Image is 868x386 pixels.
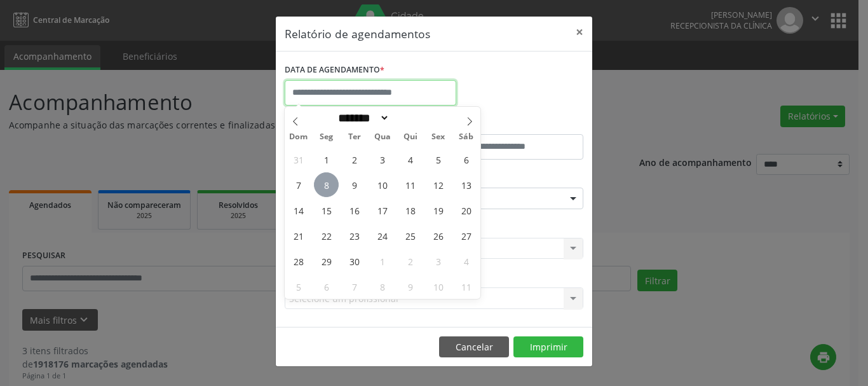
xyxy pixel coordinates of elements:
[314,223,339,248] span: Setembro 22, 2025
[334,111,390,125] select: Month
[286,249,311,273] span: Setembro 28, 2025
[286,147,311,172] span: Agosto 31, 2025
[398,274,423,299] span: Outubro 9, 2025
[426,172,451,197] span: Setembro 12, 2025
[286,198,311,223] span: Setembro 14, 2025
[285,60,384,80] label: DATA DE AGENDAMENTO
[454,172,478,197] span: Setembro 13, 2025
[370,274,395,299] span: Outubro 8, 2025
[390,111,431,125] input: Year
[370,223,395,248] span: Setembro 24, 2025
[398,249,423,273] span: Outubro 2, 2025
[398,147,423,172] span: Setembro 4, 2025
[314,198,339,223] span: Setembro 15, 2025
[314,147,339,172] span: Setembro 1, 2025
[426,249,451,273] span: Outubro 3, 2025
[369,133,397,141] span: Qua
[285,25,430,42] h5: Relatório de agendamentos
[342,223,367,248] span: Setembro 23, 2025
[314,274,339,299] span: Outubro 6, 2025
[437,114,583,134] label: ATÉ
[398,198,423,223] span: Setembro 18, 2025
[342,274,367,299] span: Outubro 7, 2025
[286,274,311,299] span: Outubro 5, 2025
[342,198,367,223] span: Setembro 16, 2025
[341,133,369,141] span: Ter
[370,147,395,172] span: Setembro 3, 2025
[454,223,478,248] span: Setembro 27, 2025
[370,249,395,273] span: Outubro 1, 2025
[342,172,367,197] span: Setembro 9, 2025
[398,172,423,197] span: Setembro 11, 2025
[426,147,451,172] span: Setembro 5, 2025
[286,223,311,248] span: Setembro 21, 2025
[342,249,367,273] span: Setembro 30, 2025
[398,223,423,248] span: Setembro 25, 2025
[370,172,395,197] span: Setembro 10, 2025
[314,172,339,197] span: Setembro 8, 2025
[513,336,583,358] button: Imprimir
[370,198,395,223] span: Setembro 17, 2025
[454,274,478,299] span: Outubro 11, 2025
[454,249,478,273] span: Outubro 4, 2025
[397,133,424,141] span: Qui
[426,223,451,248] span: Setembro 26, 2025
[286,172,311,197] span: Setembro 7, 2025
[426,274,451,299] span: Outubro 10, 2025
[452,133,480,141] span: Sáb
[426,198,451,223] span: Setembro 19, 2025
[314,249,339,273] span: Setembro 29, 2025
[567,17,592,48] button: Close
[454,198,478,223] span: Setembro 20, 2025
[313,133,341,141] span: Seg
[342,147,367,172] span: Setembro 2, 2025
[454,147,478,172] span: Setembro 6, 2025
[424,133,452,141] span: Sex
[439,336,509,358] button: Cancelar
[285,133,313,141] span: Dom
